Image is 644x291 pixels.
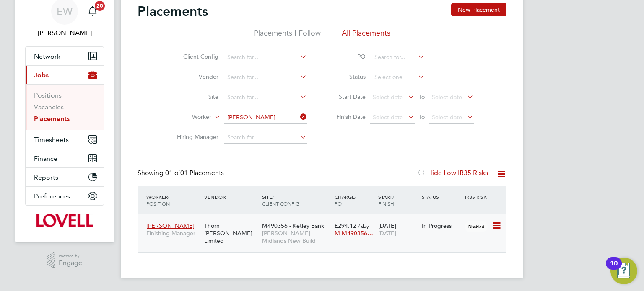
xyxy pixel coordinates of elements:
[262,222,324,229] span: M490356 - Ketley Bank
[465,221,488,232] span: Disabled
[26,84,104,130] div: Jobs
[358,223,369,229] span: / day
[335,222,356,229] span: £294.12
[422,222,461,229] div: In Progress
[378,229,396,237] span: [DATE]
[57,6,73,17] span: EW
[378,193,394,207] span: / Finish
[95,1,105,11] span: 20
[170,73,218,80] label: Vendor
[146,193,170,207] span: / Position
[36,214,93,227] img: lovell-logo-retina.png
[59,252,82,260] span: Powered by
[202,218,260,249] div: Thorn [PERSON_NAME] Limited
[34,71,49,79] span: Jobs
[144,189,202,211] div: Worker
[463,189,492,204] div: IR35 Risk
[202,189,260,204] div: Vendor
[146,222,195,229] span: [PERSON_NAME]
[165,169,180,177] span: 01 of
[371,52,425,63] input: Search for...
[610,258,637,284] button: Open Resource Center, 10 new notifications
[26,187,104,205] button: Preferences
[165,169,224,177] span: 01 Placements
[47,252,83,268] a: Powered byEngage
[34,155,57,162] span: Finance
[224,112,307,124] input: Search for...
[144,217,506,224] a: [PERSON_NAME]Finishing ManagerThorn [PERSON_NAME] LimitedM490356 - Ketley Bank[PERSON_NAME] - Mid...
[373,93,403,101] span: Select date
[328,73,366,80] label: Status
[224,52,307,63] input: Search for...
[328,53,366,60] label: PO
[26,130,104,149] button: Timesheets
[26,66,104,84] button: Jobs
[420,189,463,204] div: Status
[262,193,299,207] span: / Client Config
[416,111,427,122] span: To
[163,113,211,121] label: Worker
[34,136,69,144] span: Timesheets
[335,193,356,207] span: / PO
[34,173,58,181] span: Reports
[170,53,218,60] label: Client Config
[432,93,462,101] span: Select date
[432,113,462,121] span: Select date
[59,260,82,267] span: Engage
[260,189,332,211] div: Site
[254,28,321,43] li: Placements I Follow
[25,214,104,227] a: Go to home page
[224,92,307,103] input: Search for...
[25,28,104,38] span: Emma Wells
[26,168,104,186] button: Reports
[34,91,62,99] a: Positions
[376,218,420,241] div: [DATE]
[451,3,506,16] button: New Placement
[371,72,425,83] input: Select one
[34,52,60,60] span: Network
[332,189,376,211] div: Charge
[342,28,390,43] li: All Placements
[146,229,200,237] span: Finishing Manager
[26,149,104,167] button: Finance
[373,113,403,121] span: Select date
[224,72,307,83] input: Search for...
[34,192,70,200] span: Preferences
[335,229,373,237] span: M-M490356…
[138,169,226,178] div: Showing
[610,263,618,274] div: 10
[34,103,64,111] a: Vacancies
[417,169,488,177] label: Hide Low IR35 Risks
[26,47,104,65] button: Network
[138,3,208,20] h2: Placements
[262,229,330,245] span: [PERSON_NAME] - Midlands New Build
[224,132,307,144] input: Search for...
[376,189,420,211] div: Start
[328,93,366,100] label: Start Date
[328,113,366,121] label: Finish Date
[34,115,70,123] a: Placements
[416,91,427,102] span: To
[170,133,218,141] label: Hiring Manager
[170,93,218,100] label: Site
